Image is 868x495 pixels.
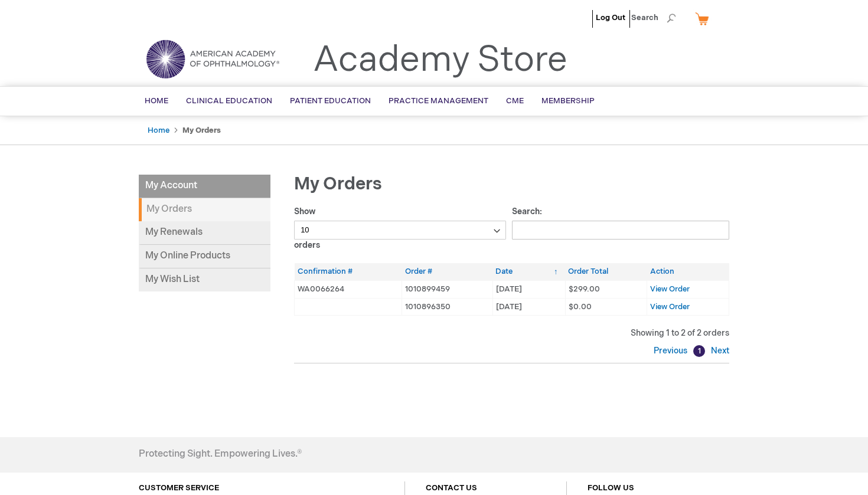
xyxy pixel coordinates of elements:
[426,483,477,493] a: CONTACT US
[650,302,690,312] a: View Order
[647,263,729,280] th: Action: activate to sort column ascending
[139,245,270,268] a: My Online Products
[139,449,302,460] h4: Protecting Sight. Empowering Lives.®
[389,96,488,106] span: Practice Management
[402,263,493,280] th: Order #: activate to sort column ascending
[492,263,565,280] th: Date: activate to sort column ascending
[654,346,690,356] a: Previous
[708,346,729,356] a: Next
[650,284,690,294] a: View Order
[295,280,402,298] td: WA0066264
[139,198,270,221] strong: My Orders
[569,284,600,294] span: $299.00
[294,173,382,195] span: My Orders
[512,221,730,240] input: Search:
[182,126,221,135] strong: My Orders
[565,263,647,280] th: Order Total: activate to sort column ascending
[693,345,705,357] a: 1
[145,96,168,106] span: Home
[186,96,272,106] span: Clinical Education
[313,39,567,81] a: Academy Store
[588,483,634,493] a: FOLLOW US
[148,126,169,135] a: Home
[596,13,625,22] a: Log Out
[569,302,592,312] span: $0.00
[294,327,729,339] div: Showing 1 to 2 of 2 orders
[492,280,565,298] td: [DATE]
[402,280,493,298] td: 1010899459
[294,206,506,250] label: Show orders
[294,221,506,240] select: Showorders
[295,263,402,280] th: Confirmation #: activate to sort column ascending
[139,221,270,245] a: My Renewals
[139,268,270,291] a: My Wish List
[541,96,595,106] span: Membership
[512,206,730,235] label: Search:
[139,483,219,493] a: CUSTOMER SERVICE
[402,298,493,316] td: 1010896350
[290,96,371,106] span: Patient Education
[631,6,676,29] span: Search
[492,298,565,316] td: [DATE]
[506,96,524,106] span: CME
